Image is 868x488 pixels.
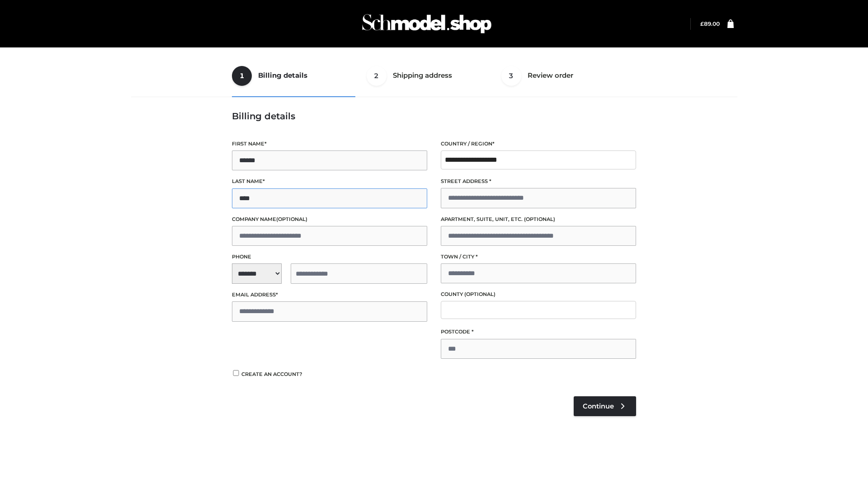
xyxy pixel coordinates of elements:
h3: Billing details [232,111,636,122]
label: Last name [232,177,427,186]
label: First name [232,140,427,148]
label: Company name [232,215,427,224]
label: Town / City [441,253,636,261]
img: Schmodel Admin 964 [359,6,495,42]
span: £ [700,20,704,27]
label: Street address [441,177,636,186]
span: (optional) [276,216,307,222]
span: (optional) [524,216,555,222]
label: Phone [232,253,427,261]
label: County [441,290,636,299]
label: Postcode [441,328,636,336]
span: Continue [583,402,614,410]
span: Create an account? [241,371,302,377]
label: Apartment, suite, unit, etc. [441,215,636,224]
bdi: 89.00 [700,20,720,27]
label: Email address [232,291,427,299]
a: Continue [574,396,636,416]
span: (optional) [464,291,495,297]
input: Create an account? [232,370,240,376]
a: £89.00 [700,20,720,27]
label: Country / Region [441,140,636,148]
